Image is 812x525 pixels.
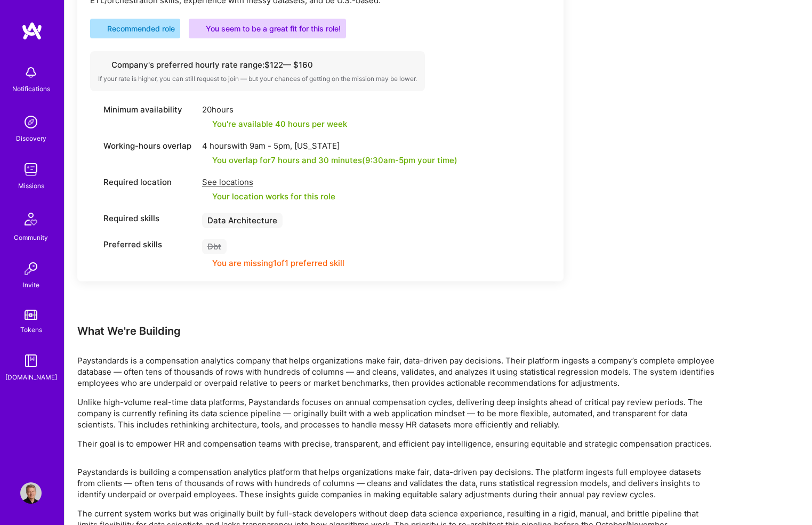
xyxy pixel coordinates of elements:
div: Working-hours overlap [90,140,197,151]
div: Company's preferred hourly rate range: $ 122 — $ 160 [98,59,417,70]
i: icon Tag [90,214,98,222]
a: User Avatar [18,482,44,504]
img: tokens [25,310,37,320]
p: Paystandards is building a compensation analytics platform that helps organizations make fair, da... [77,466,717,500]
i: icon Check [202,156,210,164]
img: logo [21,21,43,41]
div: [DOMAIN_NAME] [5,371,57,383]
div: You seem to be a great fit for this role! [194,23,341,34]
i: icon PurpleStar [194,25,202,33]
i: icon Clock [90,106,98,114]
div: Your location works for this role [202,191,335,202]
div: 20 hours [202,104,347,115]
img: bell [20,62,42,83]
div: Preferred skills [90,239,197,250]
div: Dbt [202,239,227,254]
img: Invite [20,258,42,279]
p: Paystandards is a compensation analytics company that helps organizations make fair, data-driven ... [77,355,717,389]
div: Invite [23,279,39,290]
div: Required skills [90,213,197,224]
i: icon CloseOrange [202,259,210,267]
img: User Avatar [20,482,42,504]
div: You overlap for 7 hours and 30 minutes ( your time) [212,155,457,166]
i: icon Check [202,192,210,200]
div: If your rate is higher, you can still request to join — but your chances of getting on the missio... [98,75,417,83]
i: icon Check [202,120,210,128]
i: icon Tag [90,240,98,248]
i: icon RecommendedBadge [95,25,103,33]
div: Notifications [12,83,50,94]
div: Tokens [20,324,42,335]
div: Community [14,232,48,243]
div: You're available 40 hours per week [202,118,347,130]
div: What We're Building [77,324,717,338]
img: teamwork [20,159,42,180]
div: 4 hours with [US_STATE] [202,140,457,151]
span: 9:30am - 5pm [365,155,415,165]
i: icon Location [90,178,98,186]
div: Recommended role [95,23,175,34]
i: icon Cash [98,61,106,69]
div: Discovery [16,133,46,144]
div: You are missing 1 of 1 preferred skill [212,257,344,269]
i: icon World [90,142,98,150]
img: guide book [20,350,42,371]
span: 9am - 5pm , [247,141,294,151]
img: Community [18,206,44,232]
p: Unlike high-volume real-time data platforms, Paystandards focuses on annual compensation cycles, ... [77,397,717,430]
div: Data Architecture [202,213,283,228]
div: See locations [202,176,335,188]
p: Their goal is to empower HR and compensation teams with precise, transparent, and efficient pay i... [77,438,717,449]
div: Minimum availability [90,104,197,115]
div: Required location [90,176,197,188]
img: discovery [20,111,42,133]
div: Missions [18,180,44,191]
